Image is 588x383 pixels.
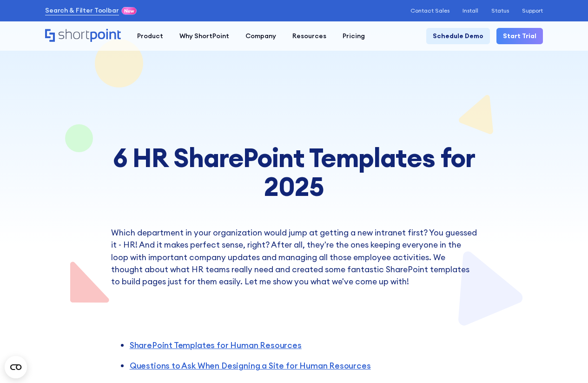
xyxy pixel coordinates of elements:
div: Why ShortPoint [179,31,229,41]
a: Home [45,29,121,43]
a: Support [522,7,543,14]
div: Resources [292,31,326,41]
a: Contact Sales [410,7,449,14]
a: SharePoint Templates for Human Resources [130,340,302,350]
a: Resources [284,28,334,44]
iframe: Chat Widget [542,338,588,383]
a: Search & Filter Toolbar [45,6,119,15]
a: Questions to Ask When Designing a Site for Human Resources [130,360,371,371]
a: Status [491,7,509,14]
a: Schedule Demo [426,28,490,44]
a: Company [237,28,284,44]
a: Why ShortPoint [171,28,237,44]
a: Product [129,28,171,44]
a: Install [462,7,478,14]
a: Pricing [334,28,373,44]
strong: 6 HR SharePoint Templates for 2025 [113,141,476,203]
div: Pricing [343,31,365,41]
button: Open CMP widget [5,356,27,378]
p: Which department in your organization would jump at getting a new intranet first? You guessed it ... [111,227,477,288]
div: Company [245,31,276,41]
div: Product [137,31,163,41]
a: Start Trial [496,28,543,44]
